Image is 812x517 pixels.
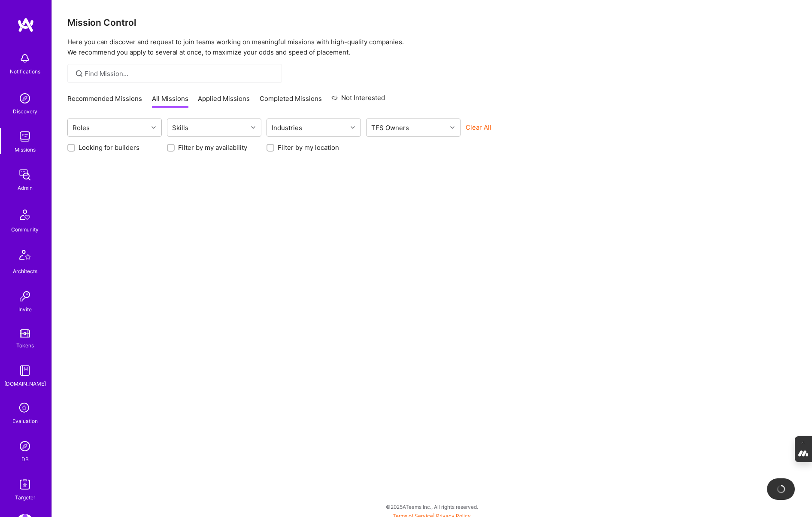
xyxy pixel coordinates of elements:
[260,94,322,108] a: Completed Missions
[369,122,411,134] div: TFS Owners
[450,125,454,130] i: icon Chevron
[170,122,191,134] div: Skills
[16,50,33,67] img: bell
[10,67,40,76] div: Notifications
[16,288,33,305] img: Invite
[21,455,29,464] div: DB
[79,143,139,152] label: Looking for builders
[16,341,34,350] div: Tokens
[16,166,33,183] img: admin teamwork
[85,69,276,78] input: Find Mission...
[13,107,37,116] div: Discovery
[17,17,34,33] img: logo
[251,125,255,130] i: icon Chevron
[16,476,33,493] img: Skill Targeter
[777,485,785,493] img: loading
[178,143,247,152] label: Filter by my availability
[17,400,33,417] i: icon SelectionTeam
[70,122,92,134] div: Roles
[16,90,33,107] img: discovery
[15,246,35,267] img: Architects
[15,145,36,154] div: Missions
[466,123,491,132] button: Clear All
[13,267,37,276] div: Architects
[67,37,797,58] p: Here you can discover and request to join teams working on meaningful missions with high-quality ...
[16,128,33,145] img: teamwork
[74,69,84,79] i: icon SearchGrey
[152,94,188,108] a: All Missions
[67,17,797,28] h3: Mission Control
[4,379,46,388] div: [DOMAIN_NAME]
[278,143,339,152] label: Filter by my location
[331,93,385,108] a: Not Interested
[11,225,39,234] div: Community
[67,94,142,108] a: Recommended Missions
[15,204,35,225] img: Community
[20,329,30,338] img: tokens
[12,417,38,426] div: Evaluation
[198,94,250,108] a: Applied Missions
[16,438,33,455] img: Admin Search
[16,362,33,379] img: guide book
[351,125,355,130] i: icon Chevron
[18,305,32,314] div: Invite
[15,493,35,502] div: Targeter
[270,122,304,134] div: Industries
[18,183,33,192] div: Admin
[151,125,156,130] i: icon Chevron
